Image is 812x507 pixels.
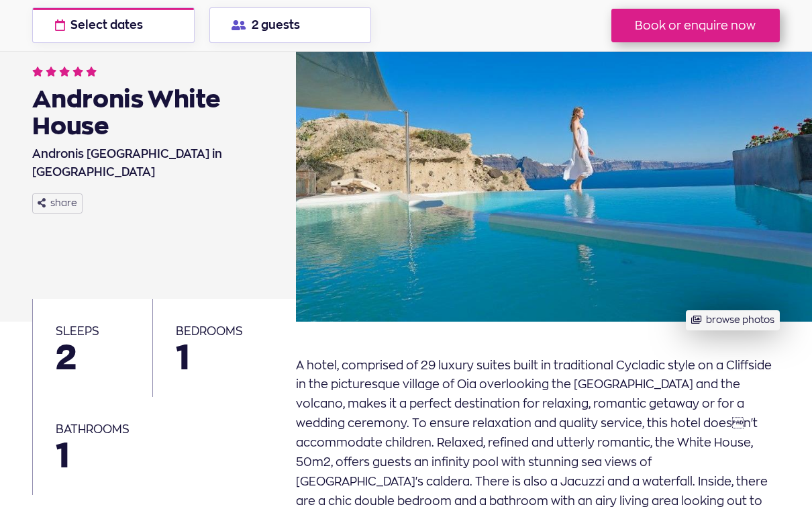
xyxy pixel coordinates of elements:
[32,85,262,140] div: Andronis White House
[209,7,371,43] button: 2 guests
[611,9,780,42] button: Book or enquire now
[56,422,130,436] span: bathrooms
[176,340,273,374] span: 1
[686,310,779,331] button: browse photos
[32,193,82,214] button: share
[56,438,273,472] span: 1
[70,19,143,31] span: Select dates
[56,340,130,374] span: 2
[176,324,243,338] span: bedrooms
[32,142,262,182] h1: Andronis [GEOGRAPHIC_DATA] in [GEOGRAPHIC_DATA]
[56,324,99,338] span: sleeps
[32,7,194,43] button: Select dates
